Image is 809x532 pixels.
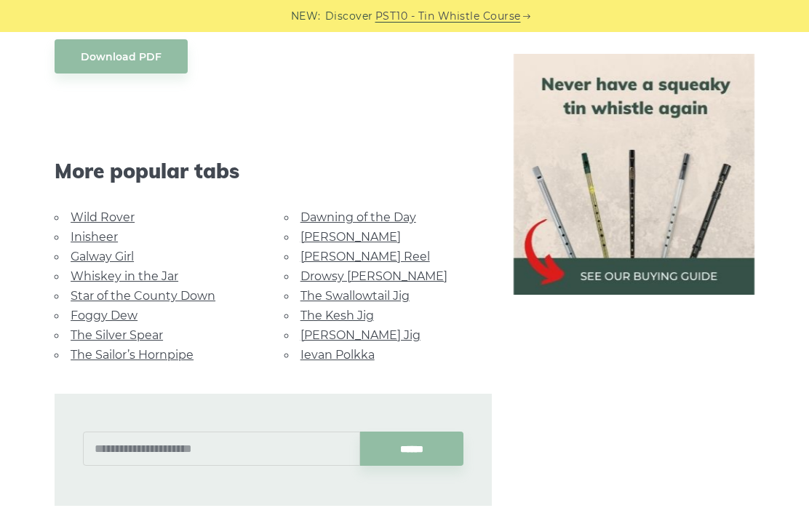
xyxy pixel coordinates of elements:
[71,250,134,263] a: Galway Girl
[375,8,521,25] a: PST10 - Tin Whistle Course
[291,8,321,25] span: NEW:
[55,159,492,183] span: More popular tabs
[71,269,178,283] a: Whiskey in the Jar
[514,54,754,295] img: tin whistle buying guide
[300,269,447,283] a: Drowsy [PERSON_NAME]
[71,210,135,224] a: Wild Rover
[300,328,421,342] a: [PERSON_NAME] Jig
[71,230,118,244] a: Inisheer
[71,309,138,322] a: Foggy Dew
[300,250,430,263] a: [PERSON_NAME] Reel
[300,348,375,362] a: Ievan Polkka
[300,230,401,244] a: [PERSON_NAME]
[71,348,194,362] a: The Sailor’s Hornpipe
[55,39,188,74] a: Download PDF
[71,289,215,303] a: Star of the County Down
[325,8,373,25] span: Discover
[71,328,163,342] a: The Silver Spear
[300,289,410,303] a: The Swallowtail Jig
[300,309,374,322] a: The Kesh Jig
[300,210,416,224] a: Dawning of the Day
